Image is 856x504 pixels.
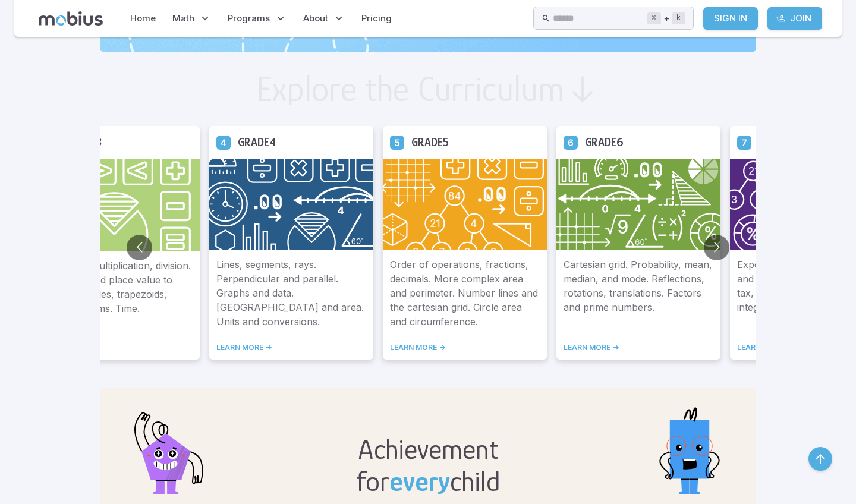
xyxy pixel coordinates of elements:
a: Pricing [358,5,395,32]
h5: Grade 4 [238,133,276,152]
p: Lines, segments, rays. Perpendicular and parallel. Graphs and data. [GEOGRAPHIC_DATA] and area. U... [216,257,366,329]
img: Grade 3 [36,159,200,251]
p: Fractions, multiplication, division. Decimals, and place value to 1000. Triangles, trapezoids, pa... [43,259,193,329]
button: Go to next slide [704,235,729,260]
img: Grade 5 [383,159,547,250]
kbd: k [672,12,685,24]
a: Grade 6 [564,135,578,149]
a: Grade 7 [737,135,751,149]
kbd: ⌘ [647,12,661,24]
a: LEARN MORE -> [216,343,366,352]
a: Grade 5 [390,135,404,149]
img: Grade 6 [556,159,720,250]
a: Join [767,7,822,30]
a: LEARN MORE -> [390,343,540,352]
h5: Grade 5 [411,133,449,152]
div: + [647,11,685,26]
a: Home [127,5,159,32]
h5: Grade 6 [585,133,624,152]
img: rectangle.svg [642,402,737,497]
span: every [389,465,450,497]
p: Cartesian grid. Probability, mean, median, and mode. Reflections, rotations, translations. Factor... [564,257,713,329]
img: Grade 4 [209,159,373,250]
p: Order of operations, fractions, decimals. More complex area and perimeter. Number lines and the c... [390,257,540,329]
a: LEARN MORE -> [43,343,193,352]
a: Grade 4 [216,135,231,149]
h2: Explore the Curriculum [256,71,565,107]
button: Go to previous slide [127,235,152,260]
h2: for child [356,465,501,497]
img: pentagon.svg [119,402,214,497]
h2: Achievement [356,433,501,465]
a: Sign In [703,7,758,30]
span: Programs [228,12,270,25]
a: LEARN MORE -> [564,343,713,352]
span: Math [172,12,194,25]
span: About [303,12,328,25]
